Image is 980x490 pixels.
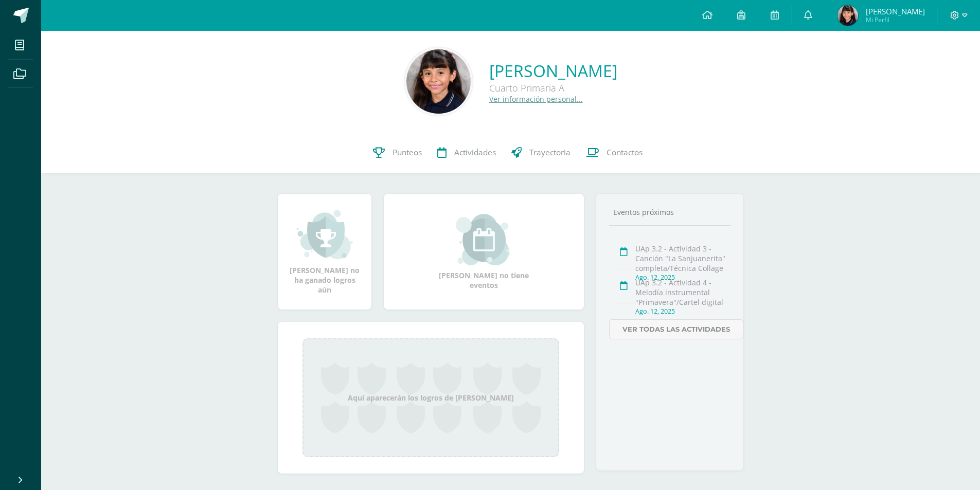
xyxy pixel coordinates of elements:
span: Punteos [393,147,422,158]
div: Aquí aparecerán los logros de [PERSON_NAME] [302,338,559,457]
a: Actividades [430,132,504,173]
a: Punteos [365,132,430,173]
div: [PERSON_NAME] no ha ganado logros aún [288,209,361,295]
img: achievement_small.png [297,209,353,260]
a: [PERSON_NAME] [489,60,617,82]
img: event_small.png [456,214,512,265]
span: Trayectoria [529,147,571,158]
div: Eventos próximos [609,207,730,217]
img: 3ecf37418c298624db332eb71577db67.png [406,49,471,114]
div: Cuarto Primaria A [489,82,617,94]
span: Mi Perfil [866,15,925,24]
a: Contactos [578,132,650,173]
a: Ver todas las actividades [609,319,743,339]
div: UAp 3.2 - Actividad 4 - Melodía instrumental "Primavera"/Cartel digital [635,278,727,307]
div: UAp 3.2 - Actividad 3 - Canción "La Sanjuanerita" completa/Técnica Collage [635,244,727,273]
a: Ver información personal... [489,94,583,104]
div: Ago. 12, 2025 [635,307,727,316]
span: Contactos [607,147,643,158]
a: Trayectoria [504,132,578,173]
div: [PERSON_NAME] no tiene eventos [433,214,536,290]
img: 9a96d2dfb09e28ee805cf3d5b303d476.png [838,5,858,26]
span: Actividades [454,147,496,158]
span: [PERSON_NAME] [866,6,925,16]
